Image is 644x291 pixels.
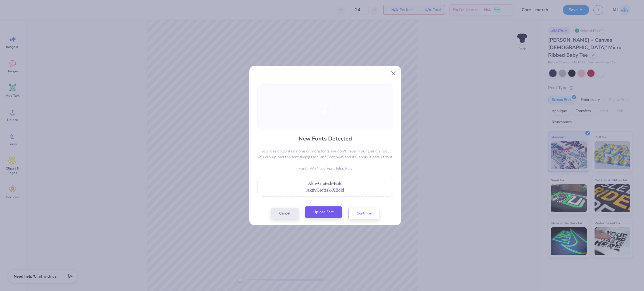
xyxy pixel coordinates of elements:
span: AktivGrotesk-Bold [308,181,343,186]
button: Upload Font [305,206,342,218]
button: Cancel [271,208,299,219]
button: Continue [349,208,379,219]
h4: New Fonts Detected [299,135,352,143]
button: Close [388,68,399,78]
span: AktivGrotesk-XBold [306,188,344,192]
p: Your design contains one or more fonts we don't have in our Design Tool. You can upload the font ... [257,148,393,160]
p: Fonts We Need Font Files For: [257,166,393,171]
